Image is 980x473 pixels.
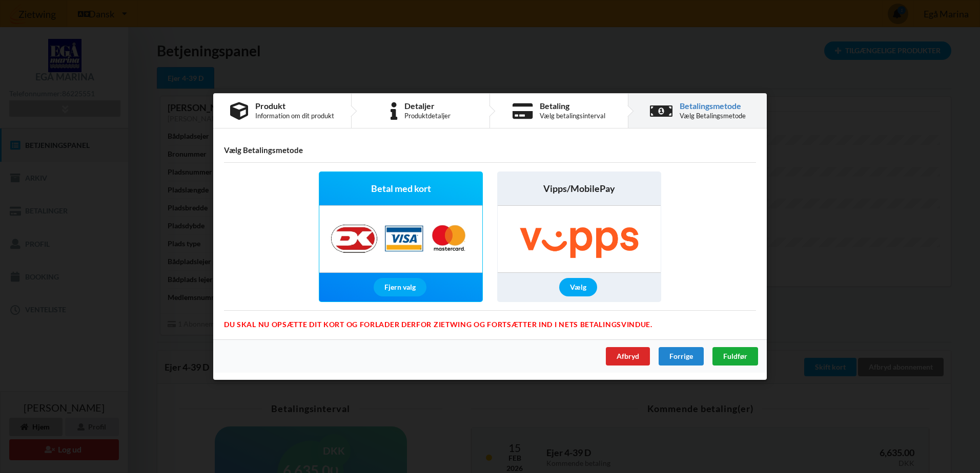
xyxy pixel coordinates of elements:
div: Vælg betalingsinterval [540,112,605,120]
div: Afbryd [606,347,650,365]
div: Produktdetaljer [404,112,451,120]
span: Fuldfør [723,352,747,360]
div: Information om dit produkt [255,112,334,120]
img: Nets [320,206,481,272]
div: Detaljer [404,102,451,110]
span: Betal med kort [371,182,431,195]
div: Vælg Betalingsmetode [680,112,746,120]
div: Produkt [255,102,334,110]
img: Vipps/MobilePay [498,206,661,272]
div: Vælg [559,278,597,296]
div: Forrige [659,347,704,365]
div: Fjern valg [374,278,426,296]
div: Betaling [540,102,605,110]
div: Betalingsmetode [680,102,746,110]
div: Du skal nu opsætte dit kort og forlader derfor Zietwing og fortsætter ind i Nets betalingsvindue. [224,310,756,321]
h4: Vælg Betalingsmetode [224,145,756,155]
span: Vipps/MobilePay [543,182,615,195]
